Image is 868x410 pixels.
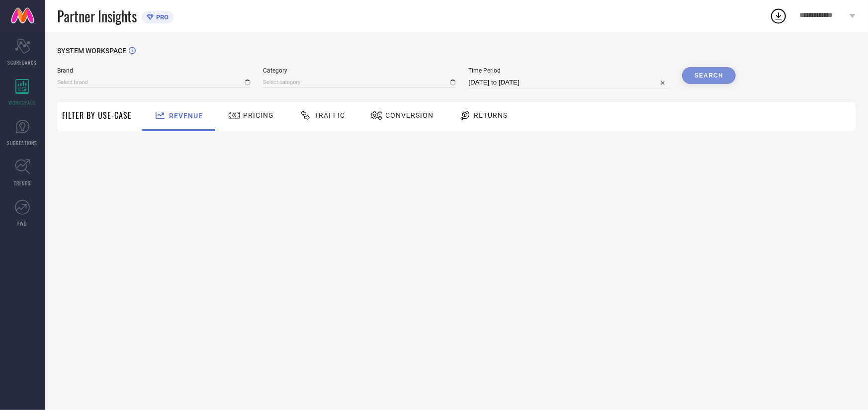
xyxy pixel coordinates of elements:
span: Filter By Use-Case [62,109,132,121]
div: Open download list [770,7,787,25]
span: Traffic [314,111,345,119]
input: Select brand [57,77,251,87]
span: SUGGESTIONS [7,139,38,147]
span: Returns [474,111,508,119]
span: Pricing [243,111,274,119]
input: Select category [263,77,456,87]
span: Category [263,67,456,74]
span: Partner Insights [57,6,137,26]
span: Revenue [169,112,203,120]
span: SCORECARDS [8,59,37,66]
span: WORKSPACE [9,99,36,106]
input: Select time period [468,77,670,88]
span: Time Period [468,67,670,74]
span: FWD [18,220,27,227]
span: Conversion [385,111,434,119]
span: PRO [154,13,169,21]
span: Brand [57,67,251,74]
span: TRENDS [14,179,31,187]
span: SYSTEM WORKSPACE [57,47,126,55]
